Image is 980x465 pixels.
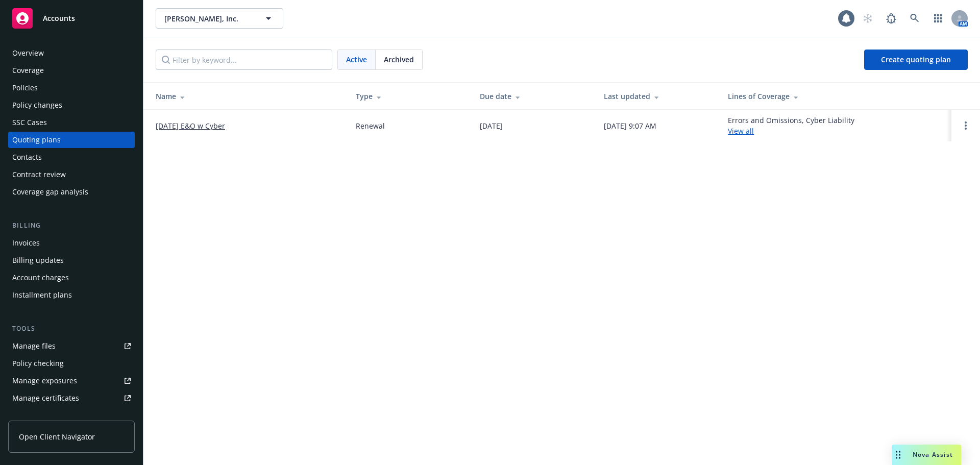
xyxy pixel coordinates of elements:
[881,55,951,64] span: Create quoting plan
[8,235,135,251] a: Invoices
[857,8,878,29] a: Start snowing
[156,50,332,70] input: Filter by keyword...
[384,54,414,65] span: Archived
[904,8,925,29] a: Search
[960,119,972,132] a: Open options
[881,8,901,29] a: Report a Bug
[356,120,385,131] div: Renewal
[12,235,40,251] div: Invoices
[8,221,135,231] div: Billing
[480,120,503,131] div: [DATE]
[12,80,38,96] div: Policies
[8,390,135,406] a: Manage certificates
[864,50,968,70] a: Create quoting plan
[43,14,75,22] span: Accounts
[913,450,953,459] span: Nova Assist
[8,80,135,96] a: Policies
[12,166,66,183] div: Contract review
[8,324,135,334] div: Tools
[156,120,225,131] a: [DATE] E&O w Cyber
[12,270,69,286] div: Account charges
[156,91,339,102] div: Name
[12,184,88,200] div: Coverage gap analysis
[12,373,77,389] div: Manage exposures
[12,407,64,424] div: Manage claims
[12,97,62,113] div: Policy changes
[8,373,135,389] a: Manage exposures
[8,166,135,183] a: Contract review
[12,390,79,406] div: Manage certificates
[604,120,656,131] div: [DATE] 9:07 AM
[8,149,135,165] a: Contacts
[892,445,904,465] div: Drag to move
[728,126,754,136] a: View all
[8,355,135,372] a: Policy checking
[12,114,47,131] div: SSC Cases
[19,431,95,442] span: Open Client Navigator
[8,132,135,148] a: Quoting plans
[12,149,42,165] div: Contacts
[480,91,587,102] div: Due date
[728,115,854,136] div: Errors and Omissions, Cyber Liability
[12,338,56,354] div: Manage files
[8,184,135,200] a: Coverage gap analysis
[12,355,64,372] div: Policy checking
[604,91,712,102] div: Last updated
[8,4,135,33] a: Accounts
[346,54,367,65] span: Active
[12,45,44,61] div: Overview
[8,407,135,424] a: Manage claims
[892,445,961,465] button: Nova Assist
[156,8,283,29] button: [PERSON_NAME], Inc.
[8,114,135,131] a: SSC Cases
[12,62,44,79] div: Coverage
[8,97,135,113] a: Policy changes
[356,91,463,102] div: Type
[8,287,135,303] a: Installment plans
[8,338,135,354] a: Manage files
[164,13,253,24] span: [PERSON_NAME], Inc.
[8,252,135,268] a: Billing updates
[12,132,61,148] div: Quoting plans
[12,252,64,268] div: Billing updates
[8,45,135,61] a: Overview
[928,8,948,29] a: Switch app
[12,287,72,303] div: Installment plans
[728,91,943,102] div: Lines of Coverage
[8,62,135,79] a: Coverage
[8,270,135,286] a: Account charges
